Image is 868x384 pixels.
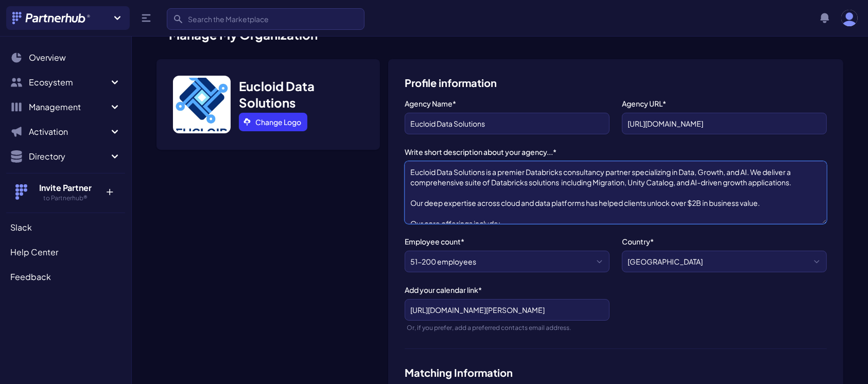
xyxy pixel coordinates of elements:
[10,271,51,283] span: Feedback
[29,76,109,89] span: Ecosystem
[405,147,827,157] label: Write short description about your agency...*
[841,10,858,26] img: user photo
[405,365,827,380] h3: Matching Information
[405,113,610,134] input: Partnerhub®
[405,236,610,247] label: Employee count*
[239,113,307,131] a: Change Logo
[10,246,58,258] span: Help Center
[6,173,125,211] button: Invite Partner to Partnerhub® +
[6,146,125,167] button: Directory
[405,285,610,295] label: Add your calendar link*
[6,121,125,142] button: Activation
[173,76,231,133] img: Jese picture
[622,113,827,134] input: partnerhub.app
[622,236,827,247] label: Country*
[405,299,610,321] input: partnerhub.app/book-a-meeting
[167,8,364,30] input: Search the Marketplace
[32,182,99,194] h4: Invite Partner
[10,221,32,234] span: Slack
[29,51,66,64] span: Overview
[622,98,827,109] label: Agency URL*
[6,267,125,287] a: Feedback
[239,78,363,111] h3: Eucloid Data Solutions
[29,150,109,163] span: Directory
[405,98,610,109] label: Agency Name*
[6,72,125,93] button: Ecosystem
[6,242,125,263] a: Help Center
[407,324,610,332] div: Or, if you prefer, add a preferred contacts email address.
[99,182,121,198] p: +
[405,76,827,90] h3: Profile information
[29,126,109,138] span: Activation
[6,217,125,238] a: Slack
[32,194,99,202] h5: to Partnerhub®
[12,12,91,24] img: Partnerhub® Logo
[6,47,125,68] a: Overview
[6,97,125,117] button: Management
[29,101,109,113] span: Management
